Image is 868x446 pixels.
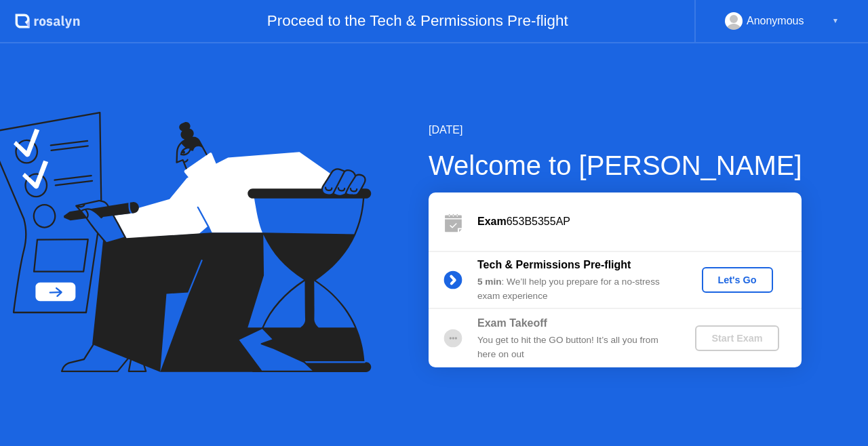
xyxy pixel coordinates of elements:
b: Tech & Permissions Pre-flight [477,259,631,270]
div: Anonymous [747,12,804,30]
div: : We’ll help you prepare for a no-stress exam experience [477,275,673,303]
div: [DATE] [429,122,802,138]
button: Start Exam [695,325,778,351]
div: ▼ [832,12,839,30]
button: Let's Go [702,267,773,293]
b: Exam [477,216,507,227]
div: 653B5355AP [477,214,802,230]
b: 5 min [477,277,502,287]
b: Exam Takeoff [477,317,547,329]
div: Let's Go [707,275,768,285]
div: Start Exam [701,333,773,344]
div: You get to hit the GO button! It’s all you from here on out [477,333,673,361]
div: Welcome to [PERSON_NAME] [429,145,802,186]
